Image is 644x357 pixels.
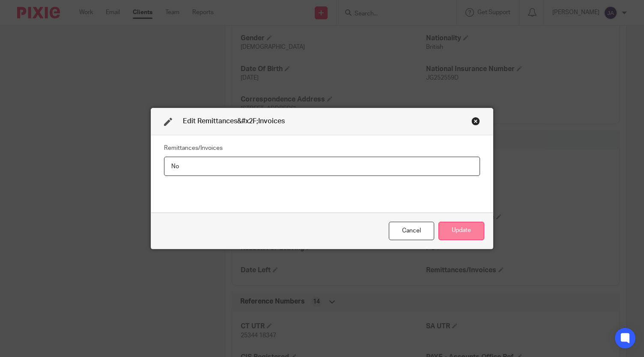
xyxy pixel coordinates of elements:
input: Remittances/Invoices [164,157,480,176]
div: Close this dialog window [389,222,434,240]
label: Remittances/Invoices [164,144,223,152]
div: Close this dialog window [471,117,480,125]
button: Update [438,222,484,240]
span: Edit Remittances&#x2F;Invoices [183,118,285,125]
